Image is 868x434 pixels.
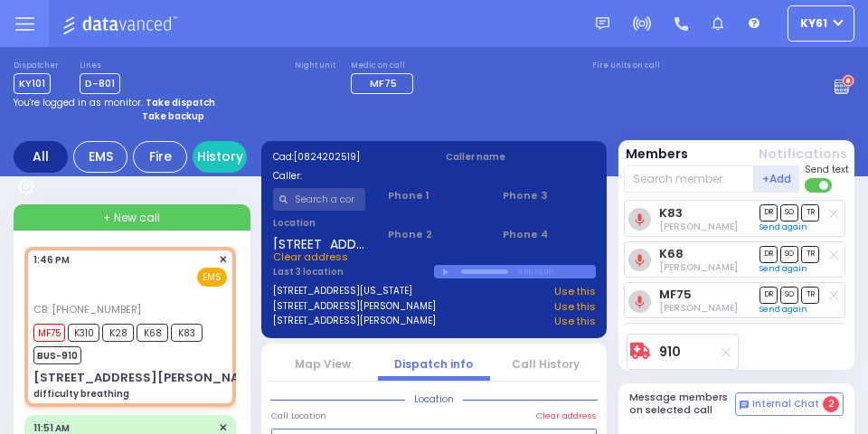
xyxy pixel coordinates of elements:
[800,15,827,32] span: KY61
[273,250,348,264] span: Clear address
[659,345,681,359] a: 910
[33,369,262,387] div: [STREET_ADDRESS][PERSON_NAME]
[759,304,807,315] a: Send again
[752,398,819,410] span: Internal Chat
[103,210,160,226] span: + New call
[801,204,819,222] span: TR
[788,5,854,42] button: KY61
[273,150,423,164] label: Cad:
[759,222,807,232] a: Send again
[536,410,597,422] label: Clear address
[271,410,326,422] label: Call Location
[33,302,141,316] span: CB: [PHONE_NUMBER]
[14,61,59,71] label: Dispatcher
[273,169,423,183] label: Caller:
[295,61,335,71] label: Night unit
[554,284,596,299] a: Use this
[388,227,480,242] span: Phone 2
[33,324,65,342] span: MF75
[394,356,473,372] a: Dispatch info
[740,401,749,410] img: comment-alt.png
[273,235,365,250] span: [STREET_ADDRESS][PERSON_NAME]
[273,299,436,315] a: [STREET_ADDRESS][PERSON_NAME]
[503,227,595,242] span: Phone 4
[295,356,351,372] a: Map View
[659,247,684,260] a: K68
[754,165,799,193] button: +Add
[137,324,168,342] span: K68
[624,165,755,193] input: Search member
[273,284,412,299] a: [STREET_ADDRESS][US_STATE]
[33,387,129,401] div: difficulty breathing
[102,324,134,342] span: K28
[405,392,463,406] span: Location
[370,76,397,90] span: MF75
[805,176,834,194] label: Turn off text
[554,299,596,315] a: Use this
[759,145,847,164] button: Notifications
[294,150,360,164] span: [0824202519]
[629,392,736,415] h5: Message members on selected call
[14,96,143,109] span: You're logged in as monitor.
[659,288,692,301] a: MF75
[62,13,183,35] img: Logo
[801,246,819,263] span: TR
[273,188,365,211] input: Search a contact
[596,17,609,31] img: message.svg
[446,150,596,164] label: Caller name
[14,141,68,173] div: All
[805,163,849,176] span: Send text
[33,253,70,267] span: 1:46 PM
[759,246,778,263] span: DR
[171,324,203,342] span: K83
[273,216,365,230] label: Location
[80,61,120,71] label: Lines
[780,287,798,304] span: SO
[659,260,738,274] span: Isaac Herskovits
[554,314,596,329] a: Use this
[68,324,99,342] span: K310
[801,287,819,304] span: TR
[388,188,480,203] span: Phone 1
[759,204,778,222] span: DR
[219,252,227,268] span: ✕
[759,263,807,274] a: Send again
[133,141,187,173] div: Fire
[735,392,844,416] button: Internal Chat 2
[512,356,580,372] a: Call History
[273,265,435,278] label: Last 3 location
[592,61,660,71] label: Fire units on call
[659,206,683,220] a: K83
[14,73,51,94] span: KY101
[759,287,778,304] span: DR
[503,188,595,203] span: Phone 3
[80,73,120,94] span: D-801
[659,301,738,315] span: Abraham Berger
[142,109,204,123] strong: Take backup
[823,396,839,412] span: 2
[780,246,798,263] span: SO
[626,145,688,164] button: Members
[73,141,127,173] div: EMS
[780,204,798,222] span: SO
[193,141,247,173] a: History
[197,268,227,287] span: EMS
[659,220,738,233] span: Dov Guttman
[33,346,81,364] span: BUS-910
[351,61,419,71] label: Medic on call
[273,314,436,329] a: [STREET_ADDRESS][PERSON_NAME]
[146,96,215,109] strong: Take dispatch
